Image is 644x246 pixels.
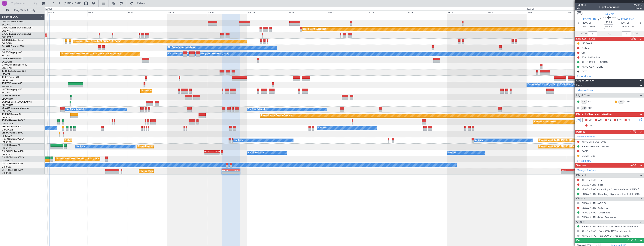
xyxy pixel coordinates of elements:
span: (1/4) [630,130,636,133]
span: (10/10) [627,238,636,242]
span: MF [588,119,592,122]
span: KRNO RNO [621,18,634,21]
span: (4/7) [630,163,636,167]
div: KRNO ARR CUSTOMS [582,140,606,143]
div: [DATE] [527,7,534,11]
a: KRNO / RNO - Overnight [582,211,610,214]
span: (2/6) [630,37,636,41]
span: Crew [576,83,583,87]
a: EGGW / LTN - Fuel [582,183,603,186]
span: [DATE] - [DATE] [64,2,81,5]
span: 535024 [577,3,586,7]
a: LFPB/LBG [2,141,12,144]
span: F-HECD [2,144,10,146]
a: EGGW / LTN - APD Tax [582,202,608,205]
div: - [204,153,212,155]
span: G-JAGA [2,45,11,48]
span: CR [608,119,611,122]
a: EGLF/FAB [2,67,12,69]
span: Dispatch To-Dos [576,37,595,41]
a: LFPB/LBG [2,153,12,156]
a: T7-EMIHawker 900XP [2,119,25,122]
div: [DATE] [45,7,52,11]
span: 10:25 [606,21,612,24]
div: - [222,171,231,174]
div: Unplanned Maint Oxford ([GEOGRAPHIC_DATA]) [74,39,121,44]
div: Planned Maint [GEOGRAPHIC_DATA] ([GEOGRAPHIC_DATA]) [140,168,199,174]
div: Sun 31 [487,10,527,14]
span: T7-BRE [2,70,10,72]
span: Services [576,163,586,168]
button: Refresh [128,0,151,6]
span: AC [598,119,602,122]
span: 09:10 [590,25,596,29]
span: LX-TRO [2,89,10,91]
a: EGSS/STN [2,60,12,63]
span: LMJ416 [633,3,642,7]
span: CS-JHH [2,169,10,171]
a: F-HECDFalcon 7X [2,144,20,146]
span: 19:35 [621,25,627,29]
div: Owner [GEOGRAPHIC_DATA] ([GEOGRAPHIC_DATA]) [528,82,579,88]
span: ALDT [632,32,638,36]
a: LELL/QSA [2,110,12,113]
div: Sun 24 [207,10,247,14]
a: 9H-YAAGlobal 5000 [2,132,23,134]
span: LX-AOA [2,107,11,109]
button: UTC [576,11,582,15]
a: G-GAALCessna Citation XLS+ [2,27,33,29]
div: DOT [582,70,587,73]
a: FKP [625,100,634,103]
div: - [212,153,220,155]
div: CP [581,100,587,104]
div: No Crew Sabadell [66,107,84,112]
div: No Crew [448,150,456,156]
a: T7-FFIFalcon 7X [2,76,19,78]
span: CS-DTR [2,163,10,165]
div: Fri 22 [127,10,167,14]
span: T7-EAGL [2,113,11,116]
a: CS-RRCFalcon 900LX [2,157,24,159]
div: Thu 28 [367,10,407,14]
input: Trip Number [11,1,33,6]
span: LX-GBH [2,95,10,97]
span: Permits [576,130,585,134]
div: - [231,171,239,174]
a: EGGW/LTN [2,91,13,94]
div: FAA Notification [582,56,600,59]
span: G-ENRG [2,58,11,60]
span: Refresh [134,2,150,5]
div: Planned Maint [GEOGRAPHIC_DATA] ([GEOGRAPHIC_DATA]) [56,156,116,162]
a: DNMM/LOS [2,159,14,162]
button: Only With Activity [4,7,41,13]
a: F-GPNJFalcon 900EX [2,138,24,140]
div: Tue 2 [567,10,607,14]
span: ETOT [583,25,589,29]
div: KRNO RSP EXTENSION [582,60,608,64]
a: CS-DTRFalcon 2000 [2,163,23,165]
a: T7-LZZIPraetor 600 [2,82,22,85]
a: EGGW/LTN [2,23,13,26]
a: EGGW / LTN - Catering [582,206,608,209]
div: No Crew [77,144,85,149]
a: LFPB/LBG [2,147,12,150]
a: ZLE [588,106,596,110]
span: Dispatch Checks and Weather [576,112,612,117]
a: LX-GBHFalcon 7X [2,95,20,97]
div: - [562,171,570,174]
span: G-VNOR [2,64,11,66]
a: EGGW/LTN [2,54,13,57]
div: Sat 23 [167,10,207,14]
div: Wed 20 [47,10,87,14]
div: KRNO [231,169,239,171]
a: LX-AOACitation Mustang [2,107,29,109]
div: Planned Maint [GEOGRAPHIC_DATA] ([GEOGRAPHIC_DATA]) [539,138,598,143]
span: ELDT [628,25,634,29]
span: T7-FFI [2,76,8,78]
span: Pax [576,238,580,243]
input: --:-- [588,31,597,36]
div: No Crew Sabadell [248,107,265,112]
a: EGLF/FAB [2,85,12,88]
a: EDLW/DTM [2,98,13,100]
div: Wed 27 [327,10,367,14]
